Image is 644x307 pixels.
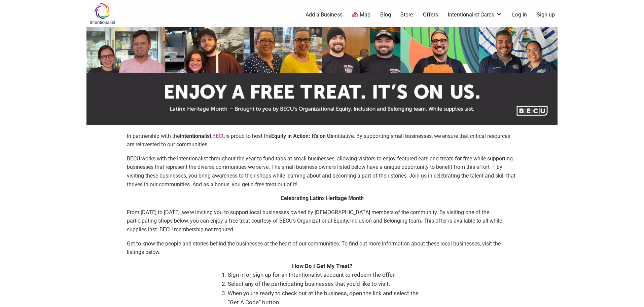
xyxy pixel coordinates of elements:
[228,289,423,307] li: When you’re ready to check out at the business, open the link and select the “Get A Code” button.
[180,133,211,139] strong: Intentionalist
[512,11,527,18] a: Log In
[127,239,517,257] p: Get to know the people and stories behind the businesses at the heart of our communities. To find...
[228,270,423,279] li: Sign in or sign up for an Intentionalist account to redeem the offer.
[306,11,343,18] a: Add a Business
[537,11,555,18] a: Sign up
[281,195,364,201] strong: Celebrating Latinx Heritage Month
[127,208,517,234] p: From [DATE] to [DATE], we’re inviting you to support local businesses owned by [DEMOGRAPHIC_DATA]...
[380,11,391,18] a: Blog
[352,11,370,19] a: Map
[228,279,423,289] li: Select any of the participating businesses that you’d like to visit.
[127,132,517,149] p: In partnership with the , is proud to host the initiative. By supporting small businesses, we ens...
[271,133,333,139] strong: Equity in Action: It’s on Us
[448,11,502,18] a: Intentionalist Cards
[212,133,225,139] a: BECU
[127,154,517,189] p: BECU works with the Intentionalist throughout the year to fund tabs at small businesses, allowing...
[86,27,558,125] img: sponsor logo
[400,11,413,18] a: Store
[86,3,118,25] img: Intentionalist
[423,11,438,18] a: Offers
[292,263,352,269] strong: How Do I Get My Treat?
